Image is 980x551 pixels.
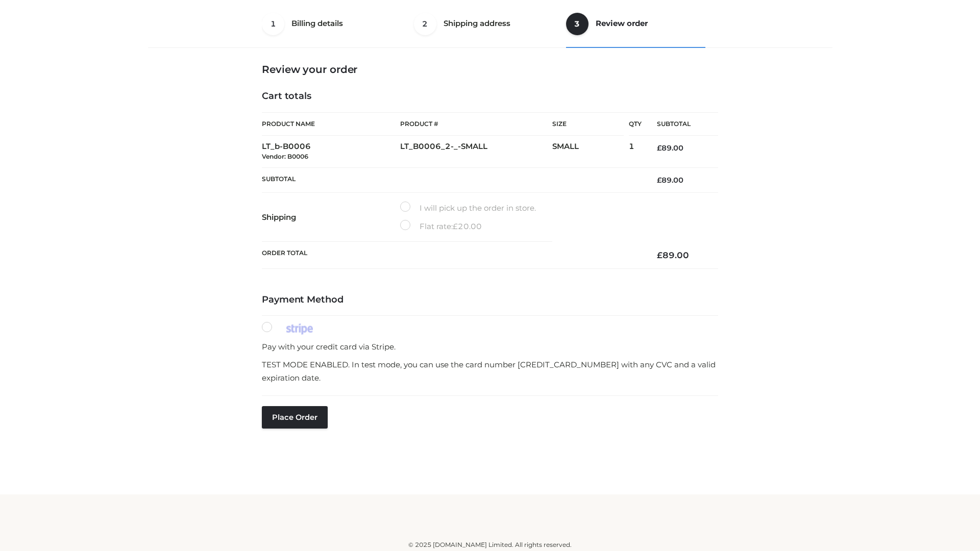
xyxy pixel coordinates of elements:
th: Qty [629,112,642,136]
span: £ [657,143,661,153]
th: Product # [400,112,552,136]
label: Flat rate: [400,220,482,233]
bdi: 89.00 [657,250,689,260]
h3: Review your order [262,63,718,76]
span: £ [453,221,458,231]
th: Shipping [262,193,400,242]
th: Subtotal [642,113,718,136]
th: Product Name [262,112,400,136]
bdi: 20.00 [453,221,482,231]
small: Vendor: B0006 [262,153,308,160]
div: © 2025 [DOMAIN_NAME] Limited. All rights reserved. [152,540,828,550]
span: £ [657,176,661,185]
h4: Payment Method [262,294,718,306]
p: Pay with your credit card via Stripe. [262,340,718,354]
td: 1 [629,136,642,168]
td: LT_B0006_2-_-SMALL [400,136,552,168]
th: Order Total [262,242,642,269]
th: Subtotal [262,167,642,192]
bdi: 89.00 [657,176,683,185]
p: TEST MODE ENABLED. In test mode, you can use the card number [CREDIT_CARD_NUMBER] with any CVC an... [262,358,718,384]
th: Size [552,113,624,136]
span: £ [657,250,663,260]
label: I will pick up the order in store. [400,202,536,215]
h4: Cart totals [262,91,718,102]
button: Place order [262,406,328,429]
bdi: 89.00 [657,143,683,153]
td: SMALL [552,136,629,168]
td: LT_b-B0006 [262,136,400,168]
